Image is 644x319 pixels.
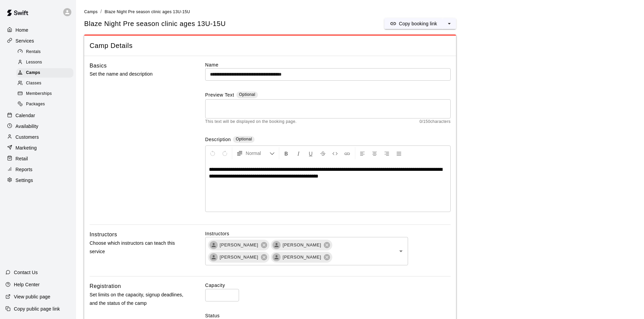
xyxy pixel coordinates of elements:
[384,18,443,29] button: Copy booking link
[16,123,39,130] p: Availability
[26,90,52,97] span: Memberships
[357,147,368,159] button: Left Align
[16,134,39,140] p: Customers
[396,246,406,256] button: Open
[279,254,325,261] span: [PERSON_NAME]
[16,112,35,119] p: Calendar
[5,36,71,46] a: Services
[205,282,451,289] label: Capacity
[84,8,636,16] nav: breadcrumb
[205,136,231,144] label: Description
[384,18,456,29] div: split button
[16,166,32,173] p: Reports
[90,239,184,256] p: Choose which instructors can teach this service
[207,147,218,159] button: Undo
[16,100,73,109] div: Packages
[16,68,76,78] a: Camps
[341,147,353,159] button: Insert Link
[443,18,456,29] button: select merge strategy
[16,78,76,89] a: Classes
[16,89,73,99] div: Memberships
[279,242,325,248] span: [PERSON_NAME]
[5,143,71,153] a: Marketing
[246,150,269,157] span: Normal
[5,121,71,131] div: Availability
[16,79,73,88] div: Classes
[14,281,40,288] p: Help Center
[271,240,332,250] div: [PERSON_NAME]
[381,147,392,159] button: Right Align
[26,49,41,55] span: Rentals
[216,242,262,248] span: [PERSON_NAME]
[399,20,437,27] p: Copy booking link
[90,41,451,50] span: Camp Details
[234,147,278,159] button: Formatting Options
[305,147,316,159] button: Format Underline
[16,47,76,57] a: Rentals
[90,282,121,291] h6: Registration
[26,70,40,76] span: Camps
[239,92,255,97] span: Optional
[16,177,33,184] p: Settings
[16,27,28,33] p: Home
[100,8,102,15] li: /
[236,137,252,141] span: Optional
[393,147,405,159] button: Justify Align
[208,252,269,263] div: [PERSON_NAME]
[329,147,341,159] button: Insert Code
[216,254,262,261] span: [PERSON_NAME]
[5,25,71,35] a: Home
[205,230,451,237] label: Instructors
[205,91,234,99] label: Preview Text
[272,253,281,261] div: Justin Evans
[16,47,73,57] div: Rentals
[293,147,304,159] button: Format Italics
[26,80,41,87] span: Classes
[205,118,297,125] span: This text will be displayed on the booking page.
[5,175,71,185] a: Settings
[219,147,231,159] button: Redo
[5,164,71,175] a: Reports
[16,37,34,44] p: Services
[5,154,71,164] a: Retail
[16,99,76,110] a: Packages
[5,110,71,121] a: Calendar
[210,253,218,261] div: Nathan Volf
[90,61,107,70] h6: Basics
[16,58,73,67] div: Lessons
[90,230,117,239] h6: Instructors
[26,59,42,66] span: Lessons
[26,101,45,108] span: Packages
[317,147,329,159] button: Format Strikethrough
[84,19,226,28] h5: Blaze Night Pre season clinic ages 13U-15U
[90,291,184,308] p: Set limits on the capacity, signup deadlines, and the status of the camp
[271,252,332,263] div: [PERSON_NAME]
[16,89,76,99] a: Memberships
[14,269,38,276] p: Contact Us
[84,9,98,14] a: Camps
[104,9,190,14] span: Blaze Night Pre season clinic ages 13U-15U
[5,132,71,142] a: Customers
[205,61,451,68] label: Name
[210,241,218,249] div: matt gonzalez
[16,68,73,78] div: Camps
[84,9,98,14] span: Camps
[420,118,451,125] span: 0 / 150 characters
[369,147,380,159] button: Center Align
[16,57,76,68] a: Lessons
[16,144,37,151] p: Marketing
[205,312,451,319] label: Status
[281,147,292,159] button: Format Bold
[14,305,60,312] p: Copy public page link
[272,241,281,249] div: Brandon Taylor
[90,70,184,78] p: Set the name and description
[16,155,28,162] p: Retail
